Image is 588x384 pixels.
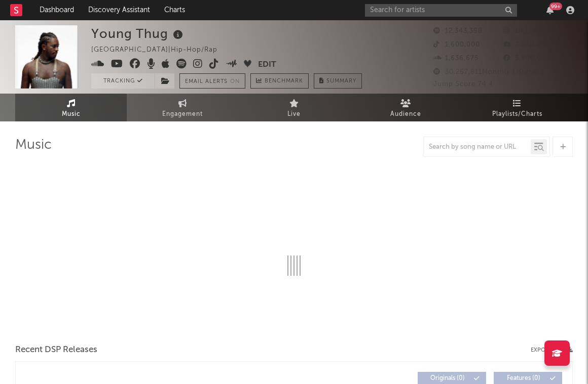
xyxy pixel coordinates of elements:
span: 7,070,000 [503,41,550,48]
input: Search for artists [365,4,517,17]
div: 99 + [549,3,562,10]
span: Playlists/Charts [492,108,542,120]
span: Music [62,108,81,120]
button: Summary [314,73,362,89]
a: Playlists/Charts [461,94,573,121]
span: 1,600,000 [433,41,480,48]
button: 99+ [546,6,554,14]
a: Live [238,94,350,121]
span: Summary [326,78,356,84]
em: On [230,79,240,84]
a: Music [15,94,127,121]
span: Originals ( 0 ) [424,375,471,381]
div: Young Thug [91,25,186,42]
button: Email AlertsOn [179,73,245,89]
span: Live [287,108,301,120]
button: Edit [258,59,276,71]
span: 1,636,675 [433,55,479,62]
span: 5,800,000 [503,55,550,62]
button: Export CSV [531,347,573,353]
span: Recent DSP Releases [15,344,97,356]
button: Tracking [91,73,155,89]
span: Features ( 0 ) [500,375,547,381]
a: Engagement [127,94,238,121]
span: Benchmark [265,75,303,88]
span: Audience [390,108,421,120]
span: Engagement [162,108,203,120]
span: 10,124,258 [503,28,552,34]
span: 30,267,811 Monthly Listeners [433,69,544,75]
div: [GEOGRAPHIC_DATA] | Hip-Hop/Rap [91,44,229,56]
a: Audience [350,94,461,121]
a: Benchmark [250,73,309,89]
input: Search by song name or URL [424,143,531,151]
span: Jump Score: 74.4 [433,81,493,88]
span: 12,343,398 [433,28,483,34]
